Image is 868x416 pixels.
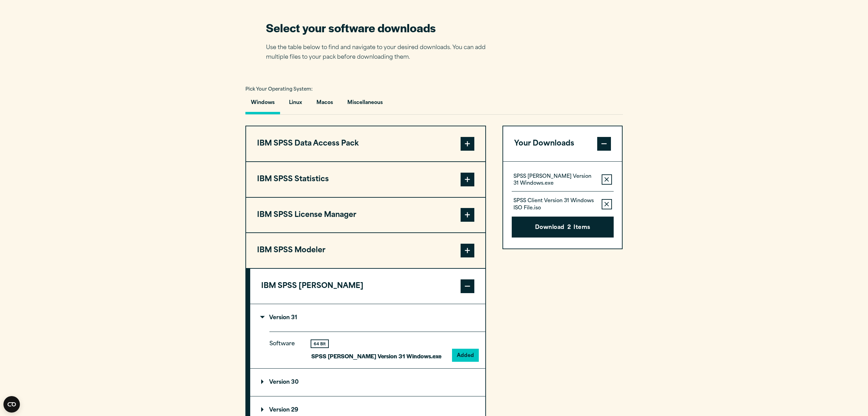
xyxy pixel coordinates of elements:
button: Linux [283,95,308,114]
svg: CookieBot Widget Icon [3,396,20,413]
button: Miscellaneous [342,95,388,114]
summary: Version 30 [250,369,485,396]
button: Download2Items [512,217,614,238]
button: Open CMP widget [3,396,20,413]
button: IBM SPSS Modeler [246,233,485,268]
div: Your Downloads [503,161,622,249]
p: Software [269,339,300,356]
p: SPSS Client Version 31 Windows ISO File.iso [513,198,596,211]
span: 2 [567,223,571,232]
button: IBM SPSS Statistics [246,162,485,197]
p: Version 29 [261,407,298,413]
p: SPSS [PERSON_NAME] Version 31 Windows.exe [311,351,441,361]
button: Windows [245,95,280,114]
summary: Version 31 [250,304,485,332]
p: Use the table below to find and navigate to your desired downloads. You can add multiple files to... [266,43,496,63]
p: Version 30 [261,380,299,385]
div: CookieBot Widget Contents [3,396,20,413]
p: SPSS [PERSON_NAME] Version 31 Windows.exe [513,173,596,187]
button: Your Downloads [503,126,622,161]
p: Version 31 [261,315,297,321]
h2: Select your software downloads [266,20,496,35]
button: IBM SPSS [PERSON_NAME] [250,269,485,304]
button: Macos [311,95,338,114]
button: IBM SPSS Data Access Pack [246,126,485,161]
button: Added [453,349,478,361]
div: 64 Bit [311,340,328,347]
button: IBM SPSS License Manager [246,198,485,233]
span: Pick Your Operating System: [245,87,313,92]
